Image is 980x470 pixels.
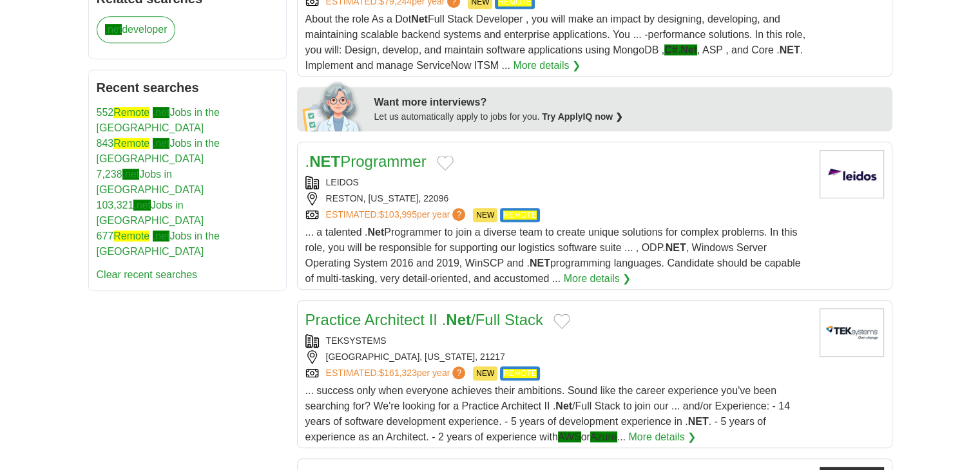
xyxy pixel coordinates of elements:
a: ESTIMATED:$161,323per year? [326,366,468,381]
strong: NET [309,153,340,170]
span: .net [153,230,170,241]
div: Want more interviews? [374,95,885,110]
div: RESTON, [US_STATE], 22096 [305,192,809,205]
strong: Net [555,400,572,411]
span: ... success only when everyone achieves their ambitions. Sound like the career experience you've ... [305,385,790,442]
div: [GEOGRAPHIC_DATA], [US_STATE], 21217 [305,350,809,364]
a: ESTIMATED:$103,995per year? [326,208,468,222]
span: .net [105,24,122,35]
img: apply-iq-scientist.png [302,80,365,131]
a: LEIDOS [326,177,359,187]
a: Practice Architect II .Net/Full Stack [305,311,543,328]
span: ? [452,366,465,379]
span: NEW [473,366,497,381]
span: NEW [473,208,497,222]
button: Add to favorite jobs [553,314,570,329]
span: $161,323 [379,368,416,378]
strong: NET [666,242,686,253]
img: Leidos logo [820,150,884,198]
span: .net [133,200,151,211]
button: Add to favorite jobs [437,155,454,171]
span: REMOTE [503,211,536,220]
h2: Recent searches [97,78,278,97]
div: Let us automatically apply to jobs for you. [374,110,885,124]
span: About the role As a Dot Full Stack Developer , you will make an impact by designing, developing, ... [305,14,805,71]
a: .netdeveloper [97,16,176,43]
strong: Net [446,311,471,328]
span: ... a talented . Programmer to join a diverse team to create unique solutions for complex problem... [305,227,801,284]
a: 552Remote .netJobs in the [GEOGRAPHIC_DATA] [97,107,220,133]
span: Remote [113,107,149,118]
span: Azure [590,431,617,442]
span: Remote [113,138,149,149]
span: AWS [558,431,581,442]
span: .net [122,169,140,180]
a: More details ❯ [513,58,581,73]
span: ? [452,208,465,221]
strong: Net [411,14,428,24]
a: .NETProgrammer [305,153,427,170]
a: 103,321.netJobs in [GEOGRAPHIC_DATA] [97,200,204,226]
span: .net [153,107,170,118]
span: Remote [113,230,149,241]
span: REMOTE [503,369,536,378]
a: More details ❯ [564,271,631,287]
strong: NET [780,44,800,55]
a: Try ApplyIQ now ❯ [542,111,623,122]
span: $103,995 [379,209,416,220]
a: 7,238.netJobs in [GEOGRAPHIC_DATA] [97,169,204,195]
a: 677Remote .netJobs in the [GEOGRAPHIC_DATA] [97,230,220,257]
strong: Net [367,227,384,238]
strong: NET [530,258,550,268]
a: More details ❯ [628,429,696,445]
a: Clear recent searches [97,269,198,280]
span: .Net [678,44,697,55]
span: .net [153,138,170,149]
span: C# [664,44,677,55]
a: 843Remote .netJobs in the [GEOGRAPHIC_DATA] [97,138,220,164]
a: TEKSYSTEMS [326,335,387,346]
strong: NET [688,416,709,427]
img: TEKsystems logo [820,308,884,357]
